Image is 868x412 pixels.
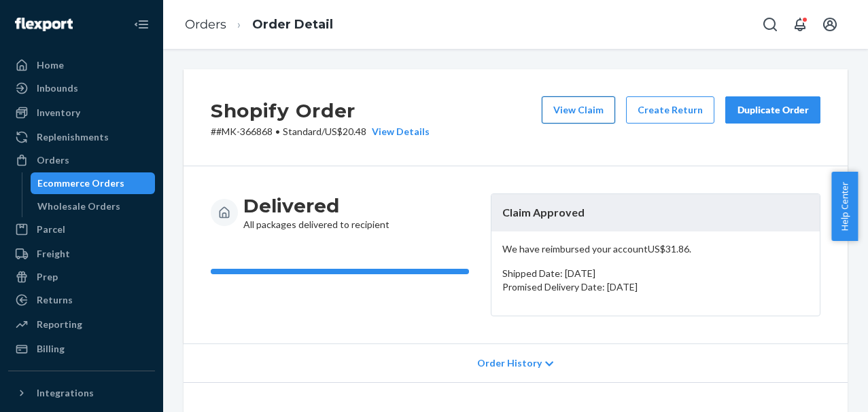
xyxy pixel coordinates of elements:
[366,125,430,138] button: View Details
[8,77,155,99] a: Inbounds
[252,17,333,32] a: Order Detail
[174,5,344,45] ol: breadcrumbs
[37,200,120,213] div: Wholesale Orders
[8,126,155,148] a: Replenishments
[502,267,809,280] p: Shipped Date: [DATE]
[37,270,58,284] div: Prep
[8,243,155,265] a: Freight
[31,172,156,194] a: Ecommerce Orders
[37,176,124,190] div: Ecommerce Orders
[37,247,70,261] div: Freight
[626,96,714,124] button: Create Return
[37,293,73,307] div: Returns
[8,102,155,124] a: Inventory
[37,342,65,356] div: Billing
[491,194,820,231] header: Claim Approved
[542,96,615,124] button: View Claim
[8,54,155,76] a: Home
[8,149,155,171] a: Orders
[37,318,82,331] div: Reporting
[8,219,155,240] a: Parcel
[275,126,280,137] span: •
[37,106,80,119] div: Inventory
[37,153,69,167] div: Orders
[757,11,784,38] button: Open Search Box
[8,382,155,404] button: Integrations
[283,126,322,137] span: Standard
[211,96,430,125] h2: Shopify Order
[37,130,109,144] div: Replenishments
[786,11,814,38] button: Open notifications
[37,58,64,72] div: Home
[816,11,844,38] button: Open account menu
[502,280,809,294] p: Promised Delivery Date: [DATE]
[185,17,226,32] a: Orders
[725,96,820,124] button: Duplicate Order
[243,193,389,218] h3: Delivered
[8,338,155,360] a: Billing
[8,314,155,335] a: Reporting
[37,81,78,95] div: Inbounds
[37,223,65,236] div: Parcel
[211,125,430,138] p: # #MK-366868 / US$20.48
[737,103,809,117] div: Duplicate Order
[243,193,389,231] div: All packages delivered to recipient
[37,386,94,400] div: Integrations
[15,18,73,31] img: Flexport logo
[128,11,155,38] button: Close Navigation
[8,266,155,288] a: Prep
[502,242,809,256] p: We have reimbursed your account US$31.86 .
[8,289,155,311] a: Returns
[477,356,542,370] span: Order History
[31,195,156,217] a: Wholesale Orders
[831,172,858,241] button: Help Center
